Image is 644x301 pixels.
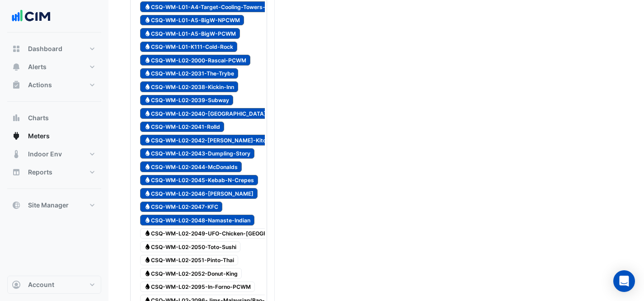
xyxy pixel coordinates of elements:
[28,80,52,89] span: Actions
[140,282,255,292] span: CSQ-WM-L02-2095-In-Forno-PCWM
[28,201,69,210] span: Site Manager
[12,62,21,71] app-icon: Alerts
[11,7,52,25] img: Company Logo
[140,255,238,266] span: CSQ-WM-L02-2051-Pinto-Thai
[7,163,101,181] button: Reports
[12,80,21,89] app-icon: Actions
[140,95,233,106] span: CSQ-WM-L02-2039-Subway
[144,43,151,50] fa-icon: Water
[140,15,244,26] span: CSQ-WM-L01-A5-BigW-NPCWM
[144,203,151,210] fa-icon: Water
[144,123,151,130] fa-icon: Water
[144,257,151,263] fa-icon: Water
[12,168,21,177] app-icon: Reports
[28,62,47,71] span: Alerts
[7,127,101,145] button: Meters
[28,280,54,289] span: Account
[28,150,62,159] span: Indoor Env
[140,175,258,186] span: CSQ-WM-L02-2045-Kebab-N-Crepes
[144,110,151,117] fa-icon: Water
[12,113,21,122] app-icon: Charts
[140,108,270,119] span: CSQ-WM-L02-2040-[GEOGRAPHIC_DATA]
[140,122,224,132] span: CSQ-WM-L02-2041-Rolld
[7,58,101,76] button: Alerts
[140,268,242,279] span: CSQ-WM-L02-2052-Donut-King
[144,230,151,237] fa-icon: Water
[144,70,151,77] fa-icon: Water
[144,56,151,63] fa-icon: Water
[7,276,101,294] button: Account
[140,42,237,52] span: CSQ-WM-L01-K111-Cold-Rock
[140,161,242,172] span: CSQ-WM-L02-2044-McDonalds
[144,97,151,103] fa-icon: Water
[140,148,254,159] span: CSQ-WM-L02-2043-Dumpling-Story
[144,17,151,24] fa-icon: Water
[140,1,313,12] span: CSQ-WM-L01-A4-Target-Cooling-Towers-Make-Up-Water
[144,150,151,157] fa-icon: Water
[613,270,635,292] div: Open Intercom Messenger
[144,30,151,37] fa-icon: Water
[144,243,151,250] fa-icon: Water
[12,201,21,210] app-icon: Site Manager
[7,40,101,58] button: Dashboard
[140,228,324,239] span: CSQ-WM-L02-2049-UFO-Chicken-[GEOGRAPHIC_DATA]-Bowl
[140,188,258,199] span: CSQ-WM-L02-2046-[PERSON_NAME]
[144,83,151,90] fa-icon: Water
[28,168,52,177] span: Reports
[7,109,101,127] button: Charts
[12,44,21,53] app-icon: Dashboard
[144,283,151,290] fa-icon: Water
[140,68,238,79] span: CSQ-WM-L02-2031-The-Trybe
[140,135,280,146] span: CSQ-WM-L02-2042-[PERSON_NAME]-Kitchen
[140,81,238,92] span: CSQ-WM-L02-2038-Kickin-Inn
[28,113,49,122] span: Charts
[144,3,151,10] fa-icon: Water
[144,216,151,223] fa-icon: Water
[12,132,21,141] app-icon: Meters
[144,177,151,183] fa-icon: Water
[12,150,21,159] app-icon: Indoor Env
[144,163,151,170] fa-icon: Water
[140,55,250,66] span: CSQ-WM-L02-2000-Rascal-PCWM
[144,190,151,197] fa-icon: Water
[7,145,101,163] button: Indoor Env
[140,215,254,226] span: CSQ-WM-L02-2048-Namaste-Indian
[144,270,151,277] fa-icon: Water
[7,196,101,214] button: Site Manager
[140,28,240,39] span: CSQ-WM-L01-A5-BigW-PCWM
[140,202,222,212] span: CSQ-WM-L02-2047-KFC
[28,132,50,141] span: Meters
[140,241,240,252] span: CSQ-WM-L02-2050-Toto-Sushi
[144,136,151,143] fa-icon: Water
[28,44,62,53] span: Dashboard
[7,76,101,94] button: Actions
